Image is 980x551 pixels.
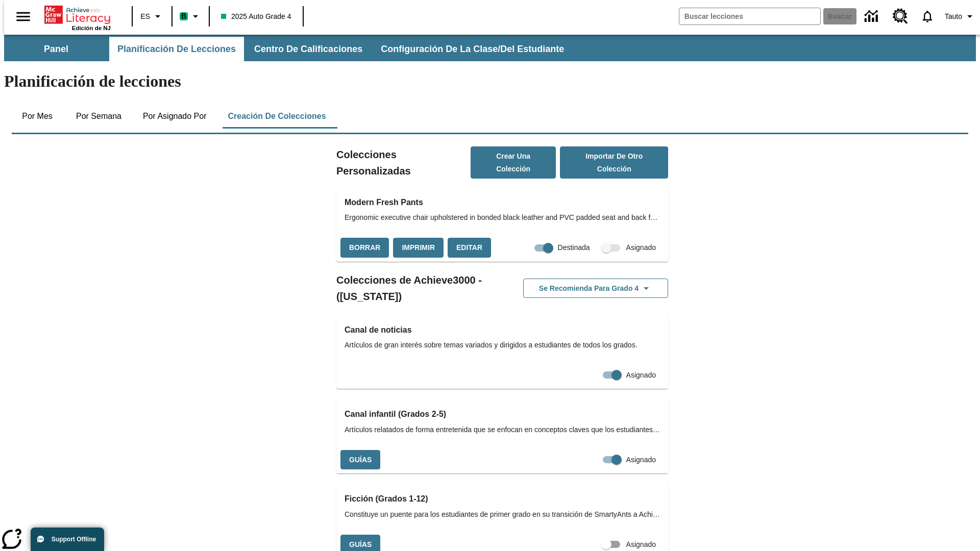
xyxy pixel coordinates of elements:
button: Por semana [68,104,130,129]
span: Centro de calificaciones [254,43,362,55]
h3: Canal infantil (Grados 2-5) [345,407,660,421]
span: Planificación de lecciones [117,43,236,55]
span: Destinada [558,242,590,253]
span: Support Offline [52,536,96,543]
a: Notificaciones [914,3,941,30]
button: Creación de colecciones [219,104,334,129]
span: Tauto [945,11,962,22]
button: Centro de calificaciones [246,37,371,61]
button: Support Offline [31,528,104,551]
button: Lenguaje: ES, Selecciona un idioma [136,7,168,26]
h3: Modern Fresh Pants [345,195,660,210]
span: Constituye un puente para los estudiantes de primer grado en su transición de SmartyAnts a Achiev... [345,509,660,520]
span: ES [140,11,150,22]
button: Por asignado por [135,104,215,129]
button: Por mes [12,104,63,129]
span: Asignado [626,242,656,253]
button: Imprimir, Se abrirá en una ventana nueva [393,238,444,258]
span: Ergonomic executive chair upholstered in bonded black leather and PVC padded seat and back for al... [345,212,660,223]
button: Importar de otro Colección [560,146,668,179]
span: Edición de NJ [72,25,111,31]
a: Portada [44,5,111,25]
span: Asignado [626,539,656,550]
h3: Ficción (Grados 1-12) [345,492,660,506]
span: 2025 Auto Grade 4 [221,11,291,22]
span: Configuración de la clase/del estudiante [381,43,564,55]
div: Portada [44,4,111,31]
h2: Colecciones de Achieve3000 - ([US_STATE]) [336,272,502,305]
h1: Planificación de lecciones [4,72,976,91]
span: Panel [44,43,68,55]
button: Perfil/Configuración [941,7,980,26]
button: Guías [340,450,380,470]
div: Subbarra de navegación [4,35,976,61]
input: Buscar campo [679,8,820,24]
div: Subbarra de navegación [4,37,573,61]
button: Configuración de la clase/del estudiante [373,37,572,61]
h3: Canal de noticias [345,323,660,337]
button: Planificación de lecciones [109,37,244,61]
span: Artículos relatados de forma entretenida que se enfocan en conceptos claves que los estudiantes a... [345,424,660,435]
a: Centro de recursos, Se abrirá en una pestaña nueva. [887,3,914,30]
span: Asignado [626,370,656,381]
h2: Colecciones Personalizadas [336,146,471,179]
button: Panel [5,37,107,61]
span: Asignado [626,455,656,465]
span: Artículos de gran interés sobre temas variados y dirigidos a estudiantes de todos los grados. [345,340,660,350]
button: Borrar [340,238,389,258]
button: Editar [448,238,491,258]
button: Crear una colección [471,146,556,179]
button: Boost El color de la clase es verde menta. Cambiar el color de la clase. [176,7,206,26]
span: B [181,10,186,22]
a: Centro de información [859,3,887,31]
button: Se recomienda para Grado 4 [523,279,668,298]
button: Abrir el menú lateral [8,2,38,32]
